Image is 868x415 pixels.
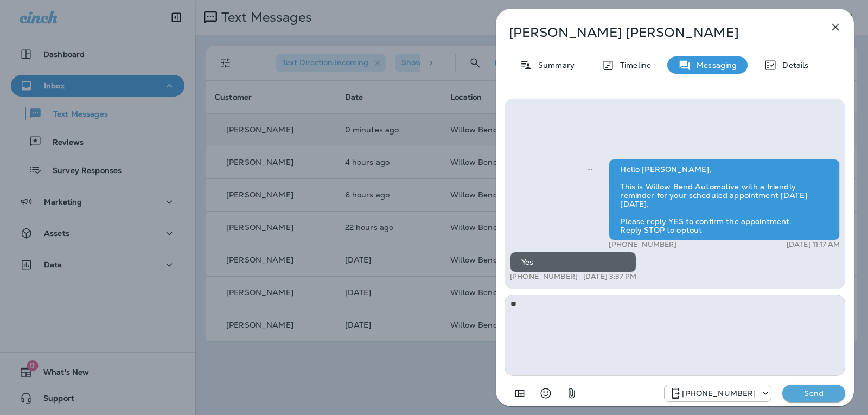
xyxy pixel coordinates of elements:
div: Hello [PERSON_NAME], This is Willow Bend Automotive with a friendly reminder for your scheduled a... [609,159,840,240]
p: Summary [533,61,575,69]
p: [PHONE_NUMBER] [682,389,756,398]
button: Send [782,385,845,402]
p: Send [791,388,837,398]
p: [PHONE_NUMBER] [609,240,676,249]
p: Messaging [691,61,737,69]
p: [DATE] 3:37 PM [583,272,636,281]
p: Timeline [615,61,651,69]
p: [DATE] 11:17 AM [787,240,840,249]
span: Sent [587,164,592,174]
button: Select an emoji [535,382,557,404]
button: Add in a premade template [509,382,531,404]
p: [PERSON_NAME] [PERSON_NAME] [509,25,805,40]
p: [PHONE_NUMBER] [510,272,578,281]
div: Yes [510,252,636,272]
div: +1 (813) 497-4455 [665,387,771,400]
p: Details [777,61,808,69]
